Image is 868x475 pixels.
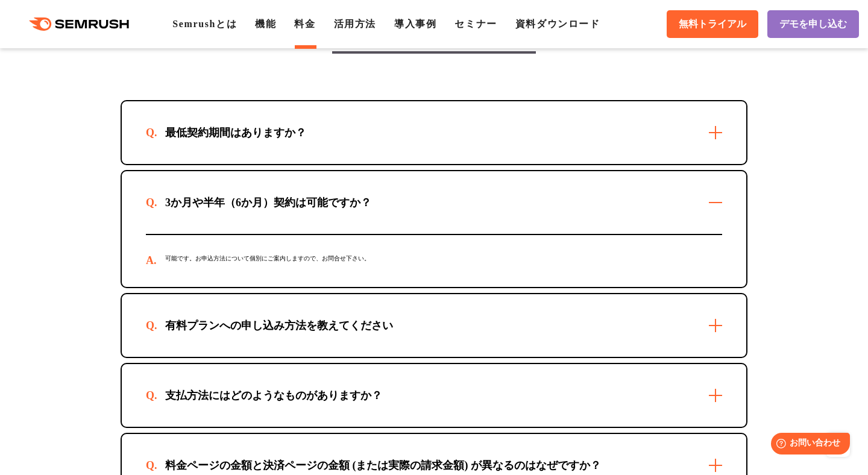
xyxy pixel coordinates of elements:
a: 無料トライアル [667,10,758,38]
div: 支払方法にはどのようなものがありますか？ [146,388,401,403]
div: 3か月や半年（6か月）契約は可能ですか？ [146,195,391,210]
a: 資料ダウンロード [515,19,600,29]
a: デモを申し込む [767,10,859,38]
a: Semrushとは [172,19,237,29]
div: 料金ページの金額と決済ページの金額 (または実際の請求金額) が異なるのはなぜですか？ [146,458,620,473]
span: デモを申し込む [779,18,847,31]
a: 導入事例 [394,19,436,29]
div: 可能です。お申込方法について個別にご案内しますので、お問合せ下さい。 [146,235,722,287]
div: 最低契約期間はありますか？ [146,125,325,140]
a: 機能 [255,19,276,29]
div: 有料プランへの申し込み方法を教えてください [146,318,412,333]
iframe: Help widget launcher [761,428,855,462]
a: セミナー [454,19,497,29]
a: 料金 [294,19,315,29]
span: 無料トライアル [679,18,746,31]
a: 活用方法 [334,19,376,29]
